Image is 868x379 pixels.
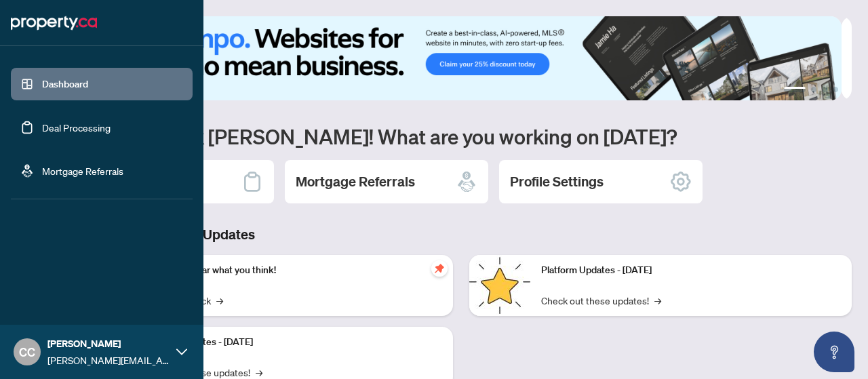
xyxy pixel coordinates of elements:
[71,16,842,100] img: Slide 0
[296,172,415,191] h2: Mortgage Referrals
[541,293,661,308] a: Check out these updates!→
[784,87,806,92] button: 1
[42,121,111,134] a: Deal Processing
[71,225,852,244] h3: Brokerage & Industry Updates
[833,87,838,92] button: 4
[431,260,448,277] span: pushpin
[71,123,852,149] h1: Welcome back [PERSON_NAME]! What are you working on [DATE]?
[142,335,442,350] p: Platform Updates - [DATE]
[19,342,35,361] span: CC
[510,172,604,191] h2: Profile Settings
[11,12,97,34] img: logo
[42,78,88,90] a: Dashboard
[216,293,223,308] span: →
[654,293,661,308] span: →
[47,353,170,367] span: [PERSON_NAME][EMAIL_ADDRESS][DOMAIN_NAME]
[814,332,854,372] button: Open asap
[47,336,170,351] span: [PERSON_NAME]
[42,165,123,177] a: Mortgage Referrals
[822,87,827,92] button: 3
[811,87,816,92] button: 2
[142,263,442,278] p: We want to hear what you think!
[469,255,530,316] img: Platform Updates - June 23, 2025
[541,263,841,278] p: Platform Updates - [DATE]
